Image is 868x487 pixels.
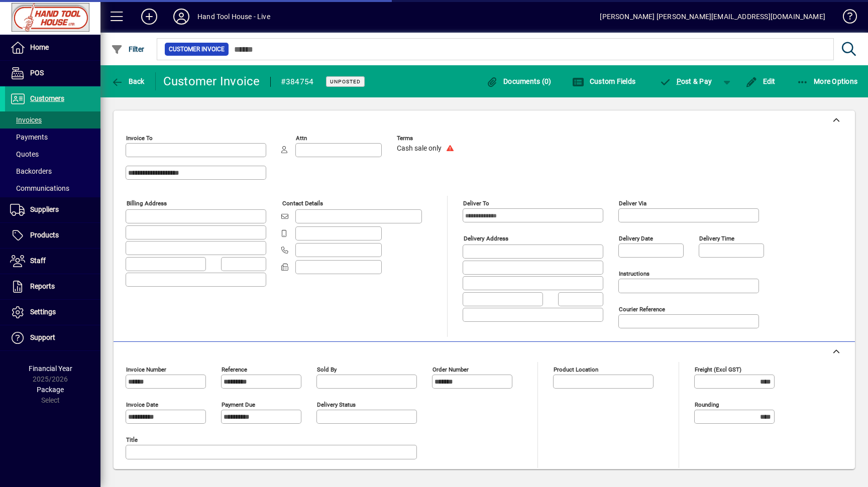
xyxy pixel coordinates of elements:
span: ost & Pay [659,77,712,85]
a: Knowledge Base [835,2,855,35]
mat-label: Reference [222,366,247,373]
button: More Options [794,72,860,90]
mat-label: Order number [432,366,469,373]
mat-label: Product location [554,366,598,373]
mat-label: Invoice date [126,401,158,408]
mat-label: Deliver via [619,200,646,207]
span: Terms [397,135,457,142]
span: Edit [745,77,776,85]
span: Products [30,231,59,239]
div: Customer Invoice [163,73,260,89]
a: Communications [5,180,100,197]
mat-label: Delivery time [699,235,734,242]
mat-label: Attn [296,135,307,142]
span: Documents (0) [486,77,552,85]
span: Support [30,333,55,341]
button: Back [108,72,147,90]
span: Custom Fields [572,77,635,85]
mat-label: Delivery date [619,235,653,242]
span: Customer Invoice [169,44,225,54]
span: POS [30,69,44,77]
span: Quotes [10,150,39,158]
span: Back [111,77,145,85]
span: Communications [10,184,69,192]
a: Settings [5,300,100,325]
mat-label: Invoice number [126,366,166,373]
mat-label: Sold by [317,366,337,373]
span: P [677,77,681,85]
button: Profile [165,8,197,26]
a: Suppliers [5,197,100,222]
button: Edit [743,72,778,90]
div: #384754 [281,74,314,90]
span: Backorders [10,167,52,175]
mat-label: Payment due [222,401,255,408]
a: Payments [5,129,100,146]
a: Backorders [5,163,100,180]
mat-label: Freight (excl GST) [695,366,741,373]
mat-label: Deliver To [463,200,489,207]
button: Documents (0) [484,72,554,90]
button: Add [133,8,165,26]
span: Settings [30,308,56,316]
span: Customers [30,94,64,102]
span: Financial Year [29,364,72,373]
mat-label: Title [126,436,138,443]
span: Invoices [10,116,42,124]
a: Invoices [5,111,100,129]
span: Suppliers [30,205,59,213]
a: POS [5,61,100,86]
a: Products [5,223,100,248]
div: Hand Tool House - Live [197,9,270,25]
a: Quotes [5,146,100,163]
a: Staff [5,249,100,274]
div: [PERSON_NAME] [PERSON_NAME][EMAIL_ADDRESS][DOMAIN_NAME] [600,9,825,25]
span: Filter [111,45,145,53]
app-page-header-button: Back [100,72,156,90]
span: Package [37,386,64,394]
span: Staff [30,257,46,265]
button: Filter [108,40,147,58]
a: Reports [5,274,100,299]
span: Payments [10,133,48,141]
mat-label: Delivery status [317,401,356,408]
a: Support [5,325,100,350]
button: Custom Fields [570,72,638,90]
span: More Options [797,77,858,85]
span: Reports [30,282,55,290]
mat-label: Instructions [619,270,649,277]
mat-label: Courier Reference [619,306,665,313]
span: Cash sale only [397,145,442,153]
span: Home [30,43,49,51]
mat-label: Rounding [695,401,719,408]
button: Post & Pay [654,72,717,90]
span: Unposted [330,78,361,85]
mat-label: Invoice To [126,135,153,142]
a: Home [5,35,100,60]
